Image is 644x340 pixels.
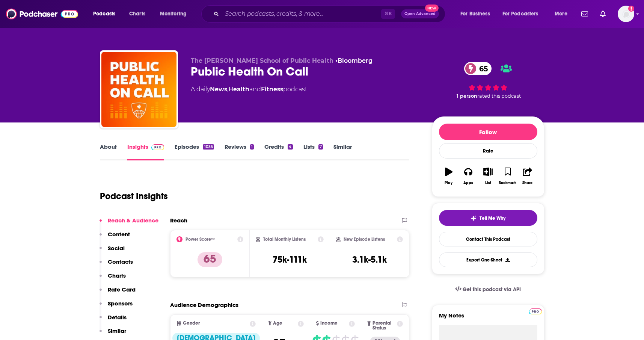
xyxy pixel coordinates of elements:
[108,286,136,293] p: Rate Card
[108,231,130,238] p: Content
[263,237,306,242] h2: Total Monthly Listens
[273,254,307,265] h3: 75k-111k
[578,8,591,20] a: Show notifications dropdown
[88,8,125,20] button: open menu
[108,327,126,334] p: Similar
[333,143,352,160] a: Similar
[485,181,491,185] div: List
[100,245,125,258] button: Social
[261,86,283,93] a: Fitness
[425,5,439,12] span: New
[100,143,117,160] a: About
[618,6,634,22] span: Logged in as LornaG
[191,85,307,94] div: A daily podcast
[175,143,214,160] a: Episodes1035
[618,6,634,22] button: Show profile menu
[498,163,517,190] button: Bookmark
[108,300,133,307] p: Sponsors
[249,86,261,93] span: and
[250,144,254,150] div: 1
[445,181,452,185] div: Play
[338,57,373,64] a: Bloomberg
[228,86,249,93] a: Health
[170,217,187,224] h2: Reach
[597,8,609,20] a: Show notifications dropdown
[373,321,396,331] span: Parental Status
[198,252,222,267] p: 65
[439,312,537,325] label: My Notes
[555,9,567,19] span: More
[155,8,196,20] button: open menu
[522,181,532,185] div: Share
[160,9,187,19] span: Monitoring
[100,272,126,286] button: Charts
[208,5,452,23] div: Search podcasts, credits, & more...
[100,217,158,231] button: Reach & Audience
[191,57,333,64] span: The [PERSON_NAME] School of Public Health
[227,86,228,93] span: ,
[549,8,577,20] button: open menu
[478,163,498,190] button: List
[432,57,544,104] div: 65 1 personrated this podcast
[502,9,538,19] span: For Podcasters
[93,9,115,19] span: Podcasts
[517,163,537,190] button: Share
[529,308,542,314] img: Podchaser Pro
[404,12,436,16] span: Open Advanced
[288,144,293,150] div: 4
[108,314,127,321] p: Details
[264,143,293,160] a: Credits4
[225,143,254,160] a: Reviews1
[100,286,136,300] button: Rate Card
[455,8,499,20] button: open menu
[129,9,145,19] span: Charts
[100,231,130,245] button: Content
[273,321,282,326] span: Age
[439,252,537,267] button: Export One-Sheet
[477,93,521,99] span: rated this podcast
[457,93,477,99] span: 1 person
[100,300,133,314] button: Sponsors
[439,163,458,190] button: Play
[151,144,164,150] img: Podchaser Pro
[460,9,490,19] span: For Business
[344,237,385,242] h2: New Episode Listens
[352,254,387,265] h3: 3.1k-5.1k
[439,210,537,226] button: tell me why sparkleTell Me Why
[108,217,158,224] p: Reach & Audience
[439,232,537,246] a: Contact This Podcast
[170,301,238,308] h2: Audience Demographics
[471,215,477,221] img: tell me why sparkle
[318,144,323,150] div: 7
[480,215,505,221] span: Tell Me Why
[108,245,125,252] p: Social
[464,62,492,75] a: 65
[108,258,133,265] p: Contacts
[186,237,215,242] h2: Power Score™
[100,190,168,202] h1: Podcast Insights
[335,57,373,64] span: •
[124,8,150,20] a: Charts
[618,6,634,22] img: User Profile
[628,6,634,12] svg: Add a profile image
[100,314,127,328] button: Details
[183,321,200,326] span: Gender
[472,62,492,75] span: 65
[458,163,478,190] button: Apps
[6,7,78,21] img: Podchaser - Follow, Share and Rate Podcasts
[439,124,537,140] button: Follow
[381,9,395,19] span: ⌘ K
[463,286,521,293] span: Get this podcast via API
[498,8,549,20] button: open menu
[108,272,126,279] p: Charts
[463,181,473,185] div: Apps
[203,144,214,150] div: 1035
[127,143,164,160] a: InsightsPodchaser Pro
[222,8,381,20] input: Search podcasts, credits, & more...
[101,52,176,127] img: Public Health On Call
[320,321,338,326] span: Income
[529,307,542,314] a: Pro website
[401,9,439,18] button: Open AdvancedNew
